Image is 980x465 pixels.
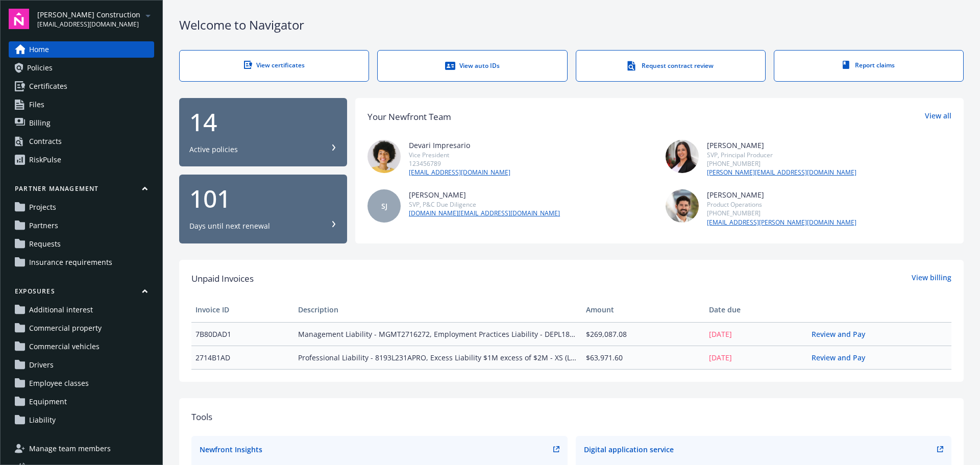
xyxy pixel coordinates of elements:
[9,199,154,215] a: Projects
[409,151,510,159] div: Vice President
[294,298,581,322] th: Description
[774,50,964,82] a: Report claims
[29,338,100,355] span: Commercial vehicles
[298,329,577,339] span: Management Liability - MGMT2716272, Employment Practices Liability - DEPL18971387, Cyber - C955Y9...
[381,201,387,211] span: SJ
[200,61,348,69] div: View certificates
[27,60,53,76] span: Policies
[582,298,705,322] th: Amount
[9,133,154,150] a: Contracts
[912,272,951,285] a: View billing
[707,200,856,209] div: Product Operations
[9,41,154,58] a: Home
[367,110,451,124] div: Your Newfront Team
[9,440,154,457] a: Manage team members
[189,110,337,134] div: 14
[705,322,807,346] td: [DATE]
[29,41,49,58] span: Home
[582,346,705,369] td: $63,971.60
[582,322,705,346] td: $269,087.08
[37,9,140,20] span: [PERSON_NAME] Construction
[29,133,62,150] div: Contracts
[29,320,102,336] span: Commercial property
[29,115,51,131] span: Billing
[9,78,154,94] a: Certificates
[29,236,61,252] span: Requests
[191,272,254,285] span: Unpaid Invoices
[367,140,401,173] img: photo
[29,152,61,168] div: RiskPulse
[191,410,951,424] div: Tools
[189,221,270,231] div: Days until next renewal
[812,329,873,339] a: Review and Pay
[179,16,964,34] div: Welcome to Navigator
[29,440,111,457] span: Manage team members
[9,254,154,271] a: Insurance requirements
[191,346,294,369] td: 2714B1AD
[9,302,154,318] a: Additional interest
[29,302,93,318] span: Additional interest
[705,298,807,322] th: Date due
[9,375,154,391] a: Employee classes
[200,444,262,455] div: Newfront Insights
[191,322,294,346] td: 7B80DAD1
[9,152,154,168] a: RiskPulse
[666,140,699,173] img: photo
[189,144,238,155] div: Active policies
[584,444,674,455] div: Digital application service
[179,98,347,167] button: 14Active policies
[409,200,560,209] div: SVP, P&C Due Diligence
[29,357,54,373] span: Drivers
[576,50,766,82] a: Request contract review
[9,412,154,428] a: Liability
[29,394,67,410] span: Equipment
[179,175,347,243] button: 101Days until next renewal
[707,218,856,227] a: [EMAIL_ADDRESS][PERSON_NAME][DOMAIN_NAME]
[9,357,154,373] a: Drivers
[9,287,154,300] button: Exposures
[29,254,112,271] span: Insurance requirements
[29,199,56,215] span: Projects
[925,110,951,124] a: View all
[707,189,856,200] div: [PERSON_NAME]
[29,96,44,113] span: Files
[409,140,510,151] div: Devari Impresario
[705,346,807,369] td: [DATE]
[377,50,567,82] a: View auto IDs
[707,151,856,159] div: SVP, Principal Producer
[9,9,29,29] img: navigator-logo.svg
[707,140,856,151] div: [PERSON_NAME]
[189,186,337,211] div: 101
[9,217,154,234] a: Partners
[9,115,154,131] a: Billing
[142,9,154,21] a: arrowDropDown
[707,209,856,217] div: [PHONE_NUMBER]
[812,353,873,362] a: Review and Pay
[9,338,154,355] a: Commercial vehicles
[707,168,856,177] a: [PERSON_NAME][EMAIL_ADDRESS][DOMAIN_NAME]
[37,9,154,29] button: [PERSON_NAME] Construction[EMAIL_ADDRESS][DOMAIN_NAME]arrowDropDown
[9,394,154,410] a: Equipment
[398,61,546,71] div: View auto IDs
[409,168,510,177] a: [EMAIL_ADDRESS][DOMAIN_NAME]
[9,320,154,336] a: Commercial property
[409,209,560,218] a: [DOMAIN_NAME][EMAIL_ADDRESS][DOMAIN_NAME]
[597,61,745,71] div: Request contract review
[795,61,943,69] div: Report claims
[29,78,67,94] span: Certificates
[409,189,560,200] div: [PERSON_NAME]
[29,412,56,428] span: Liability
[409,159,510,168] div: 123456789
[29,217,58,234] span: Partners
[179,50,369,82] a: View certificates
[29,375,89,391] span: Employee classes
[9,236,154,252] a: Requests
[9,60,154,76] a: Policies
[191,298,294,322] th: Invoice ID
[9,96,154,113] a: Files
[666,189,699,223] img: photo
[9,184,154,197] button: Partner management
[37,20,140,29] span: [EMAIL_ADDRESS][DOMAIN_NAME]
[298,352,577,363] span: Professional Liability - 8193L231APRO, Excess Liability $1M excess of $2M - XS (Laguna Niguel Pro...
[707,159,856,168] div: [PHONE_NUMBER]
